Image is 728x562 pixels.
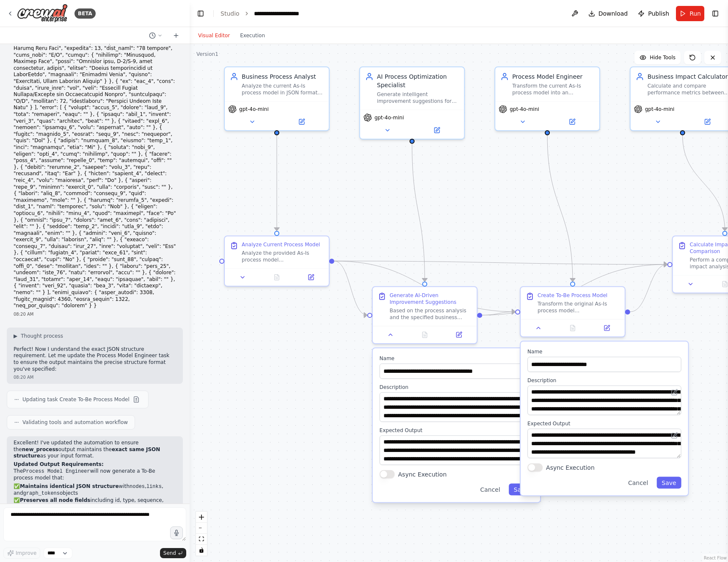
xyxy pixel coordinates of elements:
button: Save [656,477,681,489]
code: nodes [130,484,145,490]
label: Async Execution [546,463,595,472]
span: ▶ [14,333,17,339]
label: Expected Output [527,420,681,427]
g: Edge from d2985807-b65b-4492-93a7-45eafc1dd2fc to 18605e50-f5fa-436b-99b8-5992705f419a [543,135,577,282]
img: Logo [17,4,68,23]
label: Async Execution [398,470,447,479]
button: Visual Editor [193,30,235,41]
button: Publish [634,6,673,21]
div: Based on the process analysis and the specified business objective {objective}, generate a compre... [390,307,472,321]
button: zoom in [196,512,207,523]
button: Open in side panel [278,117,325,127]
p: The will now generate a To-Be process model that: [14,468,176,482]
div: Process Model EngineerTransform the current As-Is process model into an optimized To-Be model by ... [494,66,600,131]
span: Improve [16,550,36,556]
div: Business Process Analyst [242,72,324,81]
div: Generate AI-Driven Improvement Suggestions [390,292,472,306]
g: Edge from 2b64cc6b-f546-42af-b3c8-f1a8b21a46ad to ae8ce66a-37bc-42c5-ae8e-4a94fc1338aa [408,144,429,282]
span: Thought process [21,333,63,339]
div: Business Process AnalystAnalyze the current As-Is process model in JSON format {current_process} ... [224,66,330,131]
button: Cancel [475,484,505,496]
div: Create To-Be Process ModelTransform the original As-Is process model {current_process} into an op... [520,286,626,337]
button: Save [509,484,533,496]
button: Open in side panel [592,323,621,333]
button: Open in side panel [548,117,596,127]
strong: Maintains identical JSON structure [20,483,119,489]
span: Updating task Create To-Be Process Model [22,396,130,403]
strong: Preserves all node fields [20,497,90,503]
button: No output available [407,330,443,340]
span: Send [163,550,176,556]
button: Open in side panel [413,125,461,135]
div: React Flow controls [196,512,207,556]
label: Description [527,377,681,384]
g: Edge from 18605e50-f5fa-436b-99b8-5992705f419a to 9d6b777d-9ef4-4c4a-a6d5-8ba07f763a16 [630,260,667,316]
span: Publish [648,9,669,18]
button: zoom out [196,523,207,534]
span: gpt-4o-mini [375,114,404,121]
div: Process Model Engineer [512,72,594,81]
strong: new_process [22,446,58,452]
div: Generate intelligent improvement suggestions for the business process based on the analysis and t... [377,91,459,105]
label: Expected Output [380,427,533,434]
button: Open in side panel [296,272,325,282]
span: Validating tools and automation workflow [22,419,128,426]
div: Generate AI-Driven Improvement SuggestionsBased on the process analysis and the specified busines... [372,286,478,344]
button: No output available [555,323,591,333]
button: Hide left sidebar [195,8,207,19]
code: links [146,484,162,490]
button: Open in editor [670,387,680,397]
p: Perfect! Now I understand the exact JSON structure requirement. Let me update the Process Model E... [14,346,176,372]
button: Show right sidebar [709,8,721,19]
button: Hide Tools [634,51,681,64]
div: Analyze the provided As-Is process model {current_process} in JSON format to understand its struc... [242,250,324,263]
label: Name [527,348,681,355]
div: Analyze Current Process Model [242,241,320,248]
strong: exact same JSON structure [14,446,160,459]
div: Version 1 [196,51,218,58]
span: gpt-4o-mini [239,106,269,113]
p: ✅ with , , and objects ✅ including id, type, sequence, participant, work_time, wait_time, sipoc d... [14,483,176,537]
code: graph_tokens [23,490,60,496]
button: Open in side panel [444,330,474,340]
g: Edge from ae8ce66a-37bc-42c5-ae8e-4a94fc1338aa to 9d6b777d-9ef4-4c4a-a6d5-8ba07f763a16 [482,260,667,320]
button: Click to speak your automation idea [170,526,183,539]
label: Name [380,355,533,362]
div: Transform the original As-Is process model {current_process} into an optimized To-Be process mode... [538,300,620,314]
button: Cancel [623,477,653,489]
span: Run [689,9,701,18]
button: Open in editor [670,430,680,441]
button: toggle interactivity [196,545,207,556]
button: ▶Thought process [14,333,63,339]
div: BETA [74,8,96,19]
button: Execution [235,30,270,41]
a: Studio [221,10,240,17]
div: AI Process Optimization Specialist [377,72,459,89]
g: Edge from 7341b6b5-a16e-4dce-ba4f-0d56abd690b4 to ae8ce66a-37bc-42c5-ae8e-4a94fc1338aa [334,257,367,320]
a: React Flow attribution [704,556,727,560]
div: 08:20 AM [14,311,176,317]
div: Analyze Current Process ModelAnalyze the provided As-Is process model {current_process} in JSON f... [224,235,330,287]
span: Download [598,9,628,18]
span: gpt-4o-mini [510,106,539,113]
button: Switch to previous chat [146,30,166,41]
div: Transform the current As-Is process model into an optimized To-Be model by applying the selected ... [512,83,594,96]
label: Description [380,384,533,391]
nav: breadcrumb [221,9,319,18]
div: 08:20 AM [14,374,176,380]
button: Improve [3,548,40,559]
g: Edge from ec671f23-7644-4be2-a32e-798b26e93170 to 7341b6b5-a16e-4dce-ba4f-0d56abd690b4 [273,135,281,231]
button: Download [585,6,631,21]
span: Hide Tools [650,54,676,61]
div: Analyze the current As-Is process model in JSON format {current_process} and understand its struc... [242,83,324,96]
button: Send [160,548,186,558]
button: No output available [259,272,295,282]
button: fit view [196,534,207,545]
strong: Updated Output Requirements: [14,461,104,467]
button: Run [676,6,704,21]
button: Start a new chat [169,30,183,41]
div: AI Process Optimization SpecialistGenerate intelligent improvement suggestions for the business p... [359,66,465,140]
code: Process Model Engineer [23,468,90,474]
p: Excellent! I've updated the automation to ensure the output maintains the as your input format. [14,440,176,460]
g: Edge from 7341b6b5-a16e-4dce-ba4f-0d56abd690b4 to 9d6b777d-9ef4-4c4a-a6d5-8ba07f763a16 [334,257,667,269]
